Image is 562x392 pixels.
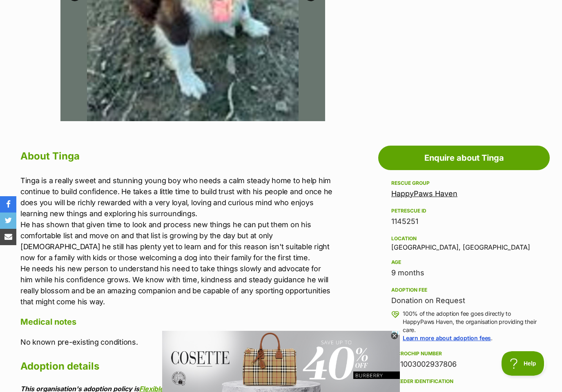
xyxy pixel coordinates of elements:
[20,337,335,348] p: No known pre-existing conditions.
[391,234,537,251] div: [GEOGRAPHIC_DATA], [GEOGRAPHIC_DATA]
[132,351,430,388] iframe: Advertisement
[391,359,537,370] div: 991003002937806
[391,216,537,227] div: 1145251
[403,310,537,342] p: 100% of the adoption fee goes directly to HappyPaws Haven, the organisation providing their care. .
[391,267,537,279] div: 9 months
[391,208,537,214] div: PetRescue ID
[391,295,537,306] div: Donation on Request
[20,175,335,307] p: Tinga is a really sweet and stunning young boy who needs a calm steady home to help him continue ...
[391,350,537,357] div: Microchip number
[391,378,537,385] div: Breeder identification
[502,351,546,376] iframe: Help Scout Beacon - Open
[391,235,537,242] div: Location
[378,146,550,170] a: Enquire about Tinga
[403,334,491,341] a: Learn more about adoption fees
[391,287,537,293] div: Adoption fee
[391,189,457,198] a: HappyPaws Haven
[391,180,537,186] div: Rescue group
[20,317,335,327] h4: Medical notes
[20,147,335,165] h2: About Tinga
[391,259,537,266] div: Age
[20,357,335,375] h2: Adoption details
